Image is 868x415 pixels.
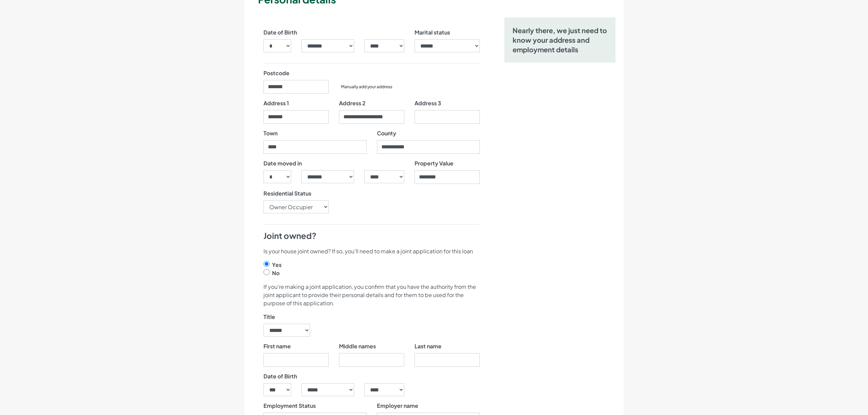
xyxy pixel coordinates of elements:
label: Residential Status [263,189,311,198]
label: Middle names [339,342,376,350]
label: Property Value [415,159,453,168]
label: Address 3 [415,99,441,107]
label: Employer name [377,402,418,410]
button: Manually add your address [339,83,394,90]
p: Is your house joint owned? If so, you'll need to make a joint application for this loan [263,247,480,255]
label: Marital status [415,28,450,37]
p: If you're making a joint application, you confirm that you have the authority from the joint appl... [263,283,480,307]
label: Date moved in [263,159,302,168]
h5: Nearly there, we just need to know your address and employment details [513,26,607,54]
label: Postcode [263,69,289,77]
label: Date of Birth [263,372,297,380]
label: First name [263,342,291,350]
h4: Joint owned? [263,230,480,242]
label: Address 2 [339,99,366,107]
label: Title [263,313,275,321]
label: Date of Birth [263,28,297,37]
label: Employment Status [263,402,316,410]
label: Yes [272,261,282,269]
label: Last name [415,342,442,350]
label: No [272,269,280,277]
label: Town [263,129,277,137]
label: Address 1 [263,99,289,107]
label: County [377,129,396,137]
